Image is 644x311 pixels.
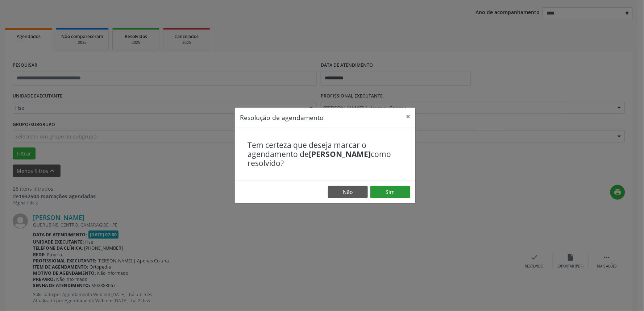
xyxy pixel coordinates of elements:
h4: Tem certeza que deseja marcar o agendamento de como resolvido? [248,141,403,168]
button: Close [401,108,415,125]
button: Sim [370,186,410,198]
button: Não [328,186,368,198]
h5: Resolução de agendamento [240,113,324,122]
b: [PERSON_NAME] [309,149,371,159]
